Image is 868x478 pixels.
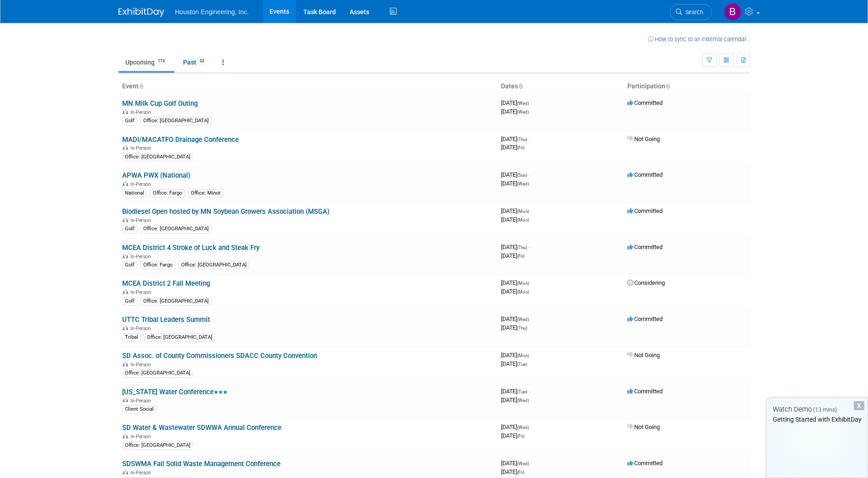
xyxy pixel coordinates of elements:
span: In-Person [130,362,154,368]
th: Participation [624,79,750,94]
span: [DATE] [501,360,527,367]
span: - [528,244,530,250]
span: (Mon) [517,289,529,294]
div: Dismiss [854,401,864,410]
span: In-Person [130,181,154,187]
div: Golf [122,297,137,305]
div: Golf [122,261,137,269]
span: [DATE] [501,136,530,142]
span: - [528,171,530,178]
a: Biodiesel Open hosted by MN Soybean Growers Association (MSGA) [122,207,329,216]
div: Office: Minot [188,189,223,197]
span: 113 [155,58,167,65]
a: APWA PWX (National) [122,171,190,179]
div: Office: [GEOGRAPHIC_DATA] [122,153,193,161]
span: (Sun) [517,173,527,178]
a: SD Assoc. of County Commissioners SDACC County Convention [122,352,317,360]
div: Golf [122,225,137,233]
div: Golf [122,117,137,125]
a: UTTC Tribal Leaders Summit [122,315,210,324]
span: (Mon) [517,281,529,286]
span: Search [682,9,703,16]
th: Dates [497,79,624,94]
span: - [530,315,532,322]
span: Committed [627,99,663,106]
a: Sort by Participation Type [665,82,670,90]
div: Office: [GEOGRAPHIC_DATA] [178,261,249,269]
span: (Wed) [517,461,529,466]
span: (Thu) [517,326,527,331]
div: Client Social [122,405,156,413]
div: Office: Fargo [140,261,175,269]
span: (Wed) [517,425,529,430]
a: How to sync to an external calendar... [648,36,750,43]
span: - [530,99,532,106]
th: Event [119,79,497,94]
span: Not Going [627,136,660,142]
img: Bonnie Marsaa [724,3,741,21]
span: - [530,460,532,467]
a: Sort by Event Name [139,82,143,90]
span: (13 mins) [813,407,837,413]
img: ExhibitDay [119,8,164,17]
a: MADI/MACATFO Drainage Conference [122,136,239,144]
img: In-Person Event [123,109,128,114]
span: In-Person [130,326,154,331]
div: Office: [GEOGRAPHIC_DATA] [140,297,211,305]
img: In-Person Event [123,434,128,438]
span: (Fri) [517,254,524,259]
span: In-Person [130,398,154,404]
span: [DATE] [501,397,529,403]
span: (Mon) [517,209,529,214]
span: [DATE] [501,279,532,286]
div: National [122,189,147,197]
span: Not Going [627,352,660,358]
span: [DATE] [501,324,527,331]
span: [DATE] [501,432,524,439]
span: In-Person [130,109,154,115]
span: - [528,136,530,142]
span: - [528,388,530,395]
a: SD Water & Wastewater SDWWA Annual Conference [122,424,281,432]
span: In-Person [130,470,154,476]
span: [DATE] [501,288,529,295]
img: In-Person Event [123,289,128,294]
span: (Wed) [517,398,529,403]
span: (Fri) [517,145,524,150]
span: Committed [627,171,663,178]
a: Search [670,4,712,20]
img: In-Person Event [123,217,128,222]
a: MCEA District 4 Stroke of Luck and Steak Fry [122,244,259,252]
span: (Wed) [517,101,529,106]
span: (Fri) [517,434,524,439]
img: In-Person Event [123,362,128,366]
a: MN Milk Cup Golf Outing [122,99,198,108]
span: [DATE] [501,108,529,115]
span: [DATE] [501,216,529,223]
img: In-Person Event [123,181,128,186]
span: In-Person [130,145,154,151]
span: [DATE] [501,171,530,178]
span: [DATE] [501,468,524,475]
span: [DATE] [501,460,532,467]
span: Committed [627,388,663,395]
span: Committed [627,315,663,322]
img: In-Person Event [123,145,128,150]
span: [DATE] [501,99,532,106]
a: MCEA District 2 Fall Meeting [122,279,210,288]
span: (Tue) [517,389,527,394]
div: Office: [GEOGRAPHIC_DATA] [122,369,193,377]
span: Considering [627,279,665,286]
a: [US_STATE] Water Conference [122,388,227,396]
span: (Thu) [517,137,527,142]
span: - [530,207,532,214]
span: Not Going [627,424,660,430]
span: [DATE] [501,352,532,358]
span: In-Person [130,254,154,260]
img: In-Person Event [123,398,128,402]
span: In-Person [130,434,154,440]
span: (Wed) [517,181,529,186]
span: [DATE] [501,315,532,322]
img: In-Person Event [123,326,128,330]
span: Houston Engineering, Inc. [175,8,249,16]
